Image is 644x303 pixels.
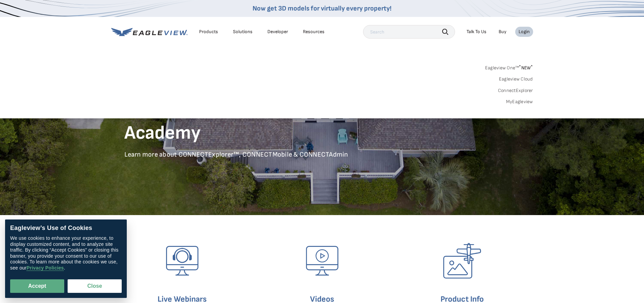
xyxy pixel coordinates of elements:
[10,235,122,271] div: We use cookies to enhance your experience, to display customized content, and to analyze site tra...
[485,63,533,71] a: Eagleview One™*NEW*
[363,25,455,39] input: Search
[498,88,533,94] a: ConnectExplorer
[519,29,530,35] div: Login
[506,99,533,105] a: MyEagleview
[10,279,64,293] button: Accept
[303,29,325,35] div: Resources
[499,29,506,35] a: Buy
[26,265,64,271] a: Privacy Policies
[499,76,533,82] a: Eagleview Cloud
[199,29,218,35] div: Products
[467,29,486,35] div: Talk To Us
[519,65,533,71] span: NEW
[253,4,391,13] a: Now get 3D models for virtually every property!
[267,29,288,35] a: Developer
[124,150,520,159] p: Learn more about CONNECTExplorer™, CONNECTMobile & CONNECTAdmin
[233,29,253,35] div: Solutions
[124,121,520,145] h1: Academy
[68,279,122,293] button: Close
[10,225,122,232] div: Eagleview’s Use of Cookies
